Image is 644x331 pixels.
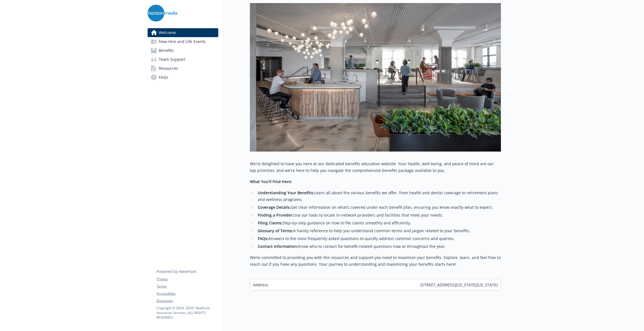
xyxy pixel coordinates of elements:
[256,227,501,234] li: A handy reference to help you understand common terms and jargon related to your benefits.
[157,306,218,320] p: Copyright © 2024 - 2025 , Newfront Insurance Services, ALL RIGHTS RESERVED
[148,46,218,55] a: Benefits
[159,37,206,46] span: New Hire and Life Events
[258,244,298,249] strong: Contact Information:
[148,28,218,37] a: Welcome
[157,291,218,296] a: Accessibility
[256,220,501,226] li: Step-by-step guidance on how to file claims smoothly and efficiently.
[159,73,168,82] span: FAQs
[159,55,185,64] span: Team Support
[148,55,218,64] a: Team Support
[148,73,218,82] a: FAQs
[159,64,178,73] span: Resources
[256,235,501,242] li: Answers to the most frequently asked questions to quickly address common concerns and queries.
[258,228,293,233] strong: Glossary of Terms:
[258,212,293,218] strong: Finding a Provider:
[253,282,268,288] span: Address
[250,3,501,152] img: overview page banner
[157,277,218,282] a: Privacy
[258,236,268,241] strong: FAQs:
[420,282,498,288] span: [STREET_ADDRESS][US_STATE][US_STATE]
[148,37,218,46] a: New Hire and Life Events
[250,160,501,174] p: We're delighted to have you here at our dedicated benefits education website. Your health, well-b...
[159,28,176,37] span: Welcome
[250,254,501,268] p: We’re committed to providing you with the resources and support you need to maximize your benefit...
[159,46,174,55] span: Benefits
[256,212,501,219] li: Use our tools to locate in-network providers and facilities that meet your needs.
[148,64,218,73] a: Resources
[256,190,501,203] li: Learn all about the various benefits we offer, from health and dental coverage to retirement plan...
[258,220,283,226] strong: Filing Claims:
[258,205,291,210] strong: Coverage Details:
[157,284,218,289] a: Terms
[250,179,292,184] strong: What You’ll Find Here:
[256,243,501,250] li: Know who to contact for benefit-related questions now or throughout the year.
[258,190,314,195] strong: Understanding Your Benefits:
[157,298,218,303] a: Disclaimer
[256,204,501,211] li: Get clear information on what’s covered under each benefit plan, ensuring you know exactly what t...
